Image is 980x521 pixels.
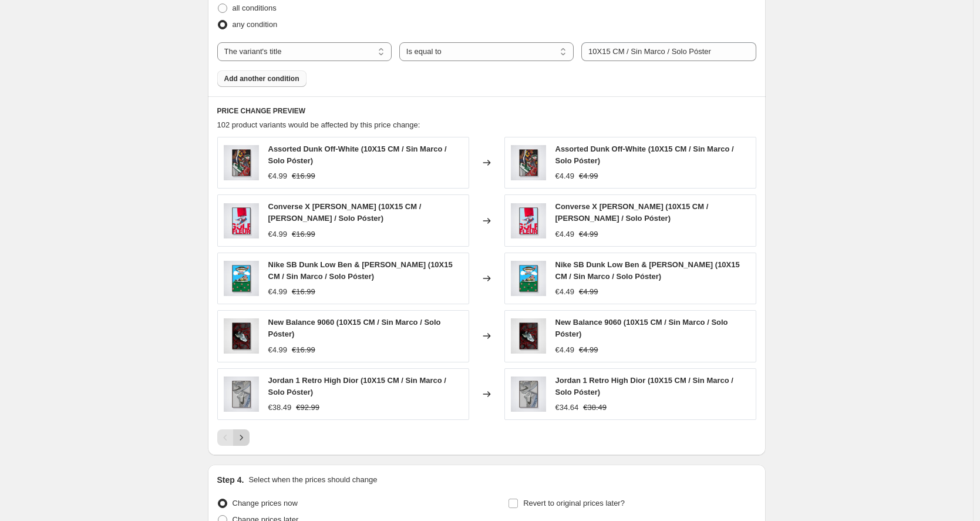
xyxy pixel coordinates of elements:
[555,318,728,338] span: New Balance 9060 (10X15 CM / Sin Marco / Solo Póster)
[555,344,575,356] div: €4.49
[268,402,292,414] div: €38.49
[268,376,446,396] span: Jordan 1 Retro High Dior (10X15 CM / Sin Marco / Solo Póster)
[292,286,315,298] strike: €16.99
[268,318,441,338] span: New Balance 9060 (10X15 CM / Sin Marco / Solo Póster)
[268,144,447,165] span: Assorted Dunk Off-White (10X15 CM / Sin Marco / Solo Póster)
[292,170,315,182] strike: €16.99
[292,344,315,356] strike: €16.99
[224,377,259,412] img: 424242_80x.jpg
[511,377,546,412] img: 424242_80x.jpg
[555,170,575,182] div: €4.49
[579,286,598,298] strike: €4.99
[511,261,546,296] img: 642342413_80x.jpg
[555,376,733,396] span: Jordan 1 Retro High Dior (10X15 CM / Sin Marco / Solo Póster)
[217,120,420,129] span: 102 product variants would be affected by this price change:
[224,318,259,354] img: 86555756_1_80x.jpg
[217,429,250,446] nav: Pagination
[224,74,299,83] span: Add another condition
[511,318,546,354] img: 86555756_1_80x.jpg
[292,228,315,240] strike: €16.99
[268,170,288,182] div: €4.99
[296,402,319,414] strike: €92.99
[555,286,575,298] div: €4.49
[268,344,288,356] div: €4.99
[233,4,277,12] span: all conditions
[217,474,244,486] h2: Step 4.
[224,145,259,180] img: 87665456_80x.jpg
[268,202,422,223] span: Converse X [PERSON_NAME] (10X15 CM / [PERSON_NAME] / Solo Póster)
[583,402,607,414] strike: €38.49
[555,228,575,240] div: €4.49
[555,260,740,281] span: Nike SB Dunk Low Ben & [PERSON_NAME] (10X15 CM / Sin Marco / Solo Póster)
[555,402,579,414] div: €34.64
[268,286,288,298] div: €4.99
[511,203,546,238] img: 5431313_80x.jpg
[217,70,307,87] button: Add another condition
[248,474,377,486] p: Select when the prices should change
[233,499,298,507] span: Change prices now
[268,228,288,240] div: €4.99
[233,20,278,29] span: any condition
[579,170,598,182] strike: €4.99
[224,203,259,238] img: 5431313_80x.jpg
[555,144,734,165] span: Assorted Dunk Off-White (10X15 CM / Sin Marco / Solo Póster)
[268,260,453,281] span: Nike SB Dunk Low Ben & [PERSON_NAME] (10X15 CM / Sin Marco / Solo Póster)
[555,202,709,223] span: Converse X [PERSON_NAME] (10X15 CM / [PERSON_NAME] / Solo Póster)
[579,228,598,240] strike: €4.99
[217,106,756,116] h6: PRICE CHANGE PREVIEW
[233,429,250,446] button: Next
[511,145,546,180] img: 87665456_80x.jpg
[523,499,625,507] span: Revert to original prices later?
[579,344,598,356] strike: €4.99
[224,261,259,296] img: 642342413_80x.jpg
